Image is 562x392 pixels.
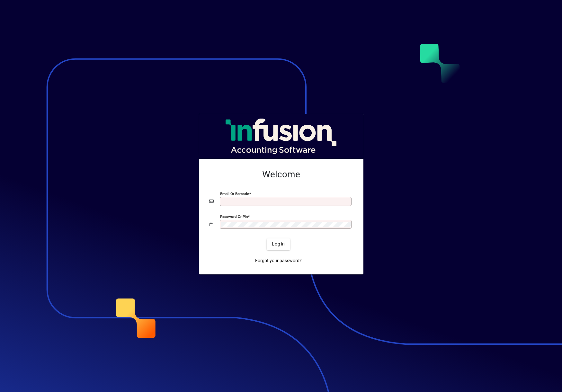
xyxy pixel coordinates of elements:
[255,257,302,264] span: Forgot your password?
[220,214,248,218] mat-label: Password or Pin
[209,169,353,180] h2: Welcome
[267,238,290,250] button: Login
[220,191,249,196] mat-label: Email or Barcode
[253,255,304,267] a: Forgot your password?
[272,241,285,247] span: Login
